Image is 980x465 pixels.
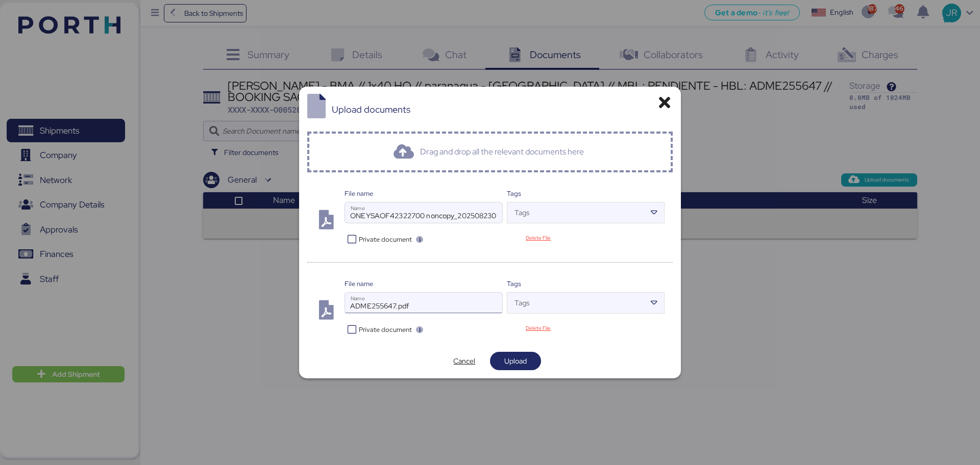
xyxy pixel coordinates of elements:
span: Upload [504,355,527,367]
span: Cancel [453,355,475,367]
div: File name [345,189,503,198]
input: Tags [507,210,646,222]
span: Private document [359,325,412,334]
input: Name [345,202,502,223]
div: File name [345,279,503,289]
span: Delete File [526,324,551,332]
button: Delete File [513,231,564,245]
button: Cancel [439,352,490,370]
input: Name [345,293,502,313]
button: Delete File [513,322,564,335]
span: Delete File [526,234,551,242]
button: Upload [490,352,541,370]
div: Drag and drop all the relevant documents here [420,146,584,158]
div: Upload documents [332,105,410,114]
span: Private document [359,235,412,244]
div: Tags [507,279,665,289]
div: Tags [507,189,665,198]
input: Tags [507,300,646,312]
